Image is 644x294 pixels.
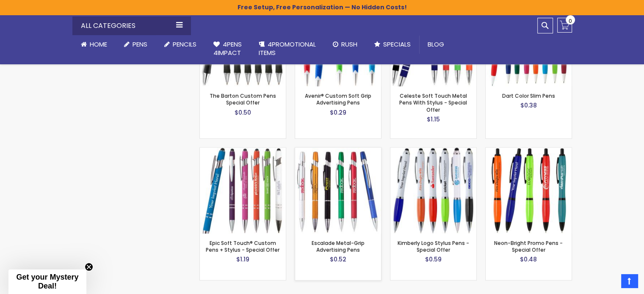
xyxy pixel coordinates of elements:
[72,16,191,35] div: All Categories
[210,92,276,106] a: The Barton Custom Pens Special Offer
[200,148,286,234] img: Epic Soft Touch® Custom Pens + Stylus - Special Offer
[259,40,316,57] span: 4PROMOTIONAL ITEMS
[250,35,324,63] a: 4PROMOTIONALITEMS
[520,101,537,110] span: $0.38
[330,255,346,264] span: $0.52
[72,35,116,54] a: Home
[133,40,147,49] span: Pens
[569,17,572,25] span: 0
[425,255,442,264] span: $0.59
[116,35,156,54] a: Pens
[427,115,440,124] span: $1.15
[205,35,250,63] a: 4Pens4impact
[324,35,366,54] a: Rush
[486,147,572,154] a: Neon-Bright Promo Pens - Special Offer
[16,273,78,290] span: Get your Mystery Deal!
[366,35,419,54] a: Specials
[557,18,572,33] a: 0
[390,147,476,154] a: Kimberly Logo Stylus Pens - Special Offer
[383,40,411,49] span: Specials
[200,147,286,154] a: Epic Soft Touch® Custom Pens + Stylus - Special Offer
[330,108,346,117] span: $0.29
[173,40,196,49] span: Pencils
[295,147,381,154] a: Escalade Metal-Grip Advertising Pens
[390,148,476,234] img: Kimberly Logo Stylus Pens - Special Offer
[213,40,242,57] span: 4Pens 4impact
[502,92,555,99] a: Dart Color Slim Pens
[85,263,93,271] button: Close teaser
[399,92,467,113] a: Celeste Soft Touch Metal Pens With Stylus - Special Offer
[90,40,107,49] span: Home
[486,148,572,234] img: Neon-Bright Promo Pens - Special Offer
[236,255,249,264] span: $1.19
[235,108,251,117] span: $0.50
[398,239,469,253] a: Kimberly Logo Stylus Pens - Special Offer
[341,40,357,49] span: Rush
[428,40,444,49] span: Blog
[206,239,279,253] a: Epic Soft Touch® Custom Pens + Stylus - Special Offer
[419,35,453,54] a: Blog
[305,92,371,106] a: Avenir® Custom Soft Grip Advertising Pens
[8,269,86,294] div: Get your Mystery Deal!Close teaser
[156,35,205,54] a: Pencils
[312,239,365,253] a: Escalade Metal-Grip Advertising Pens
[295,148,381,234] img: Escalade Metal-Grip Advertising Pens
